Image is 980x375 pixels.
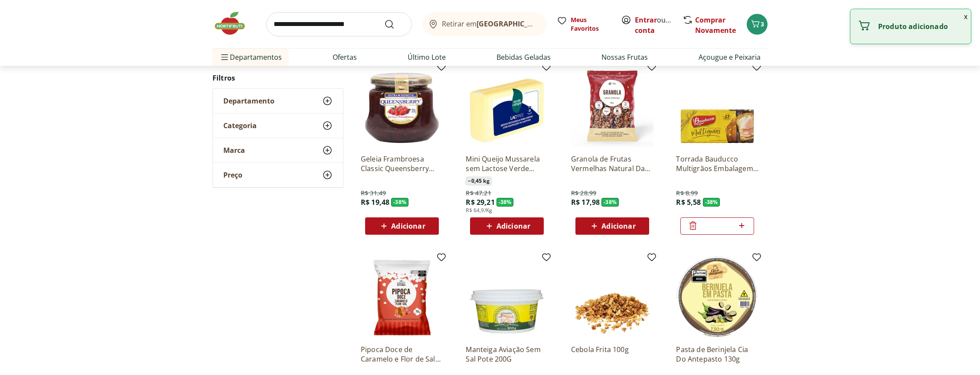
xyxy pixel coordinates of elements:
button: Retirar em[GEOGRAPHIC_DATA]/[GEOGRAPHIC_DATA] [422,12,546,36]
p: Produto adicionado [878,22,964,31]
span: R$ 19,48 [361,197,389,207]
span: - 38 % [703,198,720,207]
span: Categoria [223,121,257,130]
span: Preço [223,171,242,179]
span: R$ 29,21 [466,197,494,207]
span: ou [635,15,673,36]
span: - 38 % [391,198,408,207]
button: Departamento [213,89,343,113]
a: Cebola Frita 100g [571,345,653,364]
a: Pipoca Doce de Caramelo e Flor de Sal Natural da Terra 70g [361,345,443,364]
a: Geleia Frambroesa Classic Queensberry 320G [361,154,443,173]
span: R$ 28,99 [571,189,596,197]
span: - 38 % [497,198,514,207]
a: Manteiga Aviação Sem Sal Pote 200G [466,345,548,364]
button: Menu [219,47,230,68]
a: Açougue e Peixaria [699,52,761,62]
a: Último Lote [408,52,446,62]
a: Bebidas Geladas [497,52,551,62]
img: Hortifruti [212,10,256,36]
span: Adicionar [497,223,530,230]
span: Adicionar [391,223,425,230]
a: Mini Queijo Mussarela sem Lactose Verde Campo Lacfree Unidade [466,154,548,173]
button: Fechar notificação [960,9,971,24]
img: Mini Queijo Mussarela sem Lactose Verde Campo Lacfree Unidade [466,65,548,147]
img: Granola de Frutas Vermelhas Natural Da Terra 400g [571,65,653,147]
img: Manteiga Aviação Sem Sal Pote 200G [466,255,548,338]
button: Marca [213,138,343,162]
span: R$ 31,49 [361,189,386,197]
img: Cebola Frita 100g [571,255,653,338]
a: Granola de Frutas Vermelhas Natural Da Terra 400g [571,154,653,173]
a: Meus Favoritos [557,16,611,33]
b: [GEOGRAPHIC_DATA]/[GEOGRAPHIC_DATA] [477,19,623,29]
a: Comprar Novamente [695,15,736,35]
a: Criar conta [635,15,683,35]
button: Categoria [213,113,343,138]
a: Nossas Frutas [601,52,648,62]
a: Pasta de Berinjela Cia Do Antepasto 130g [676,345,758,364]
span: ~ 0,45 kg [466,177,491,185]
img: Pipoca Doce de Caramelo e Flor de Sal Natural da Terra 70g [361,255,443,338]
span: R$ 5,58 [676,197,701,207]
img: Geleia Frambroesa Classic Queensberry 320G [361,65,443,147]
button: Adicionar [575,217,649,235]
span: Departamentos [219,47,282,68]
span: R$ 64,9/Kg [466,207,492,214]
img: Torrada Bauducco Multigrãos Embalagem 142G [676,65,758,147]
button: Submit Search [384,19,405,29]
a: Ofertas [333,52,357,62]
a: Torrada Bauducco Multigrãos Embalagem 142G [676,154,758,173]
span: R$ 8,99 [676,189,698,197]
span: - 38 % [601,198,619,207]
span: Meus Favoritos [571,16,611,33]
span: R$ 47,21 [466,189,491,197]
span: Departamento [223,97,274,105]
button: Adicionar [470,217,544,235]
input: search [266,12,412,36]
span: Adicionar [601,223,635,230]
span: Retirar em [442,20,538,28]
h2: Filtros [212,69,343,87]
span: 3 [761,20,764,28]
span: R$ 17,98 [571,197,600,207]
img: Pasta de Berinjela Cia Do Antepasto 130g [676,255,758,338]
button: Adicionar [365,217,439,235]
span: Marca [223,146,245,155]
a: Entrar [635,15,657,25]
button: Carrinho [747,14,768,35]
button: Preço [213,163,343,187]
